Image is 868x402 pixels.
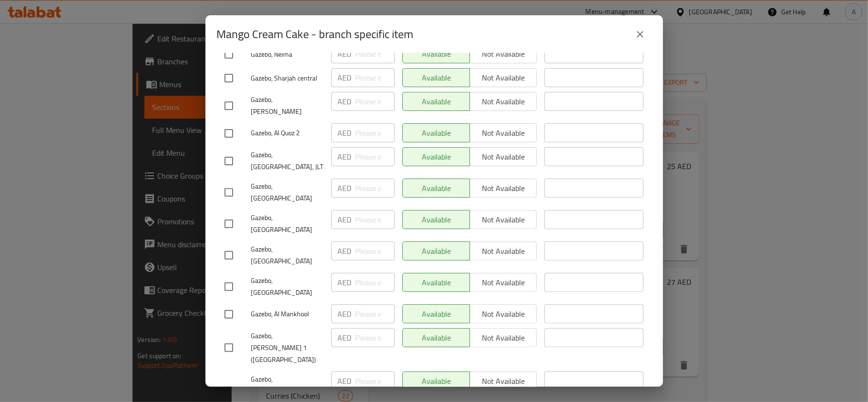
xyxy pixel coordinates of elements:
p: AED [338,332,352,343]
span: Gazebo, [PERSON_NAME] 1 ([GEOGRAPHIC_DATA]) [251,330,324,366]
input: Please enter price [356,44,395,63]
h2: Mango Cream Cake - branch specific item [217,27,414,42]
span: Gazebo, [PERSON_NAME] [251,94,324,118]
p: AED [338,151,352,162]
span: Gazebo, [GEOGRAPHIC_DATA], JLT [251,149,324,173]
p: AED [338,48,352,60]
p: AED [338,308,352,320]
input: Please enter price [356,241,395,261]
p: AED [338,245,352,257]
input: Please enter price [356,210,395,229]
p: AED [338,214,352,225]
input: Please enter price [356,179,395,198]
span: Gazebo, [GEOGRAPHIC_DATA] [251,181,324,204]
input: Please enter price [356,123,395,142]
span: Gazebo, Neima [251,49,324,60]
input: Please enter price [356,328,395,347]
p: AED [338,375,352,387]
input: Please enter price [356,68,395,87]
p: AED [338,96,352,107]
span: Gazebo, [GEOGRAPHIC_DATA] [251,212,324,236]
span: Gazebo, Al Quoz 2 [251,127,324,139]
button: close [629,23,652,46]
span: Gazebo, [GEOGRAPHIC_DATA] [251,243,324,267]
span: Gazebo, Al Mankhool [251,308,324,320]
p: AED [338,277,352,288]
p: AED [338,127,352,139]
span: Gazebo, Sharjah central [251,72,324,84]
input: Please enter price [356,92,395,111]
input: Please enter price [356,273,395,292]
span: Gazebo, [GEOGRAPHIC_DATA] [251,275,324,299]
p: AED [338,182,352,194]
input: Please enter price [356,304,395,323]
input: Please enter price [356,147,395,166]
p: AED [338,72,352,83]
input: Please enter price [356,372,395,391]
